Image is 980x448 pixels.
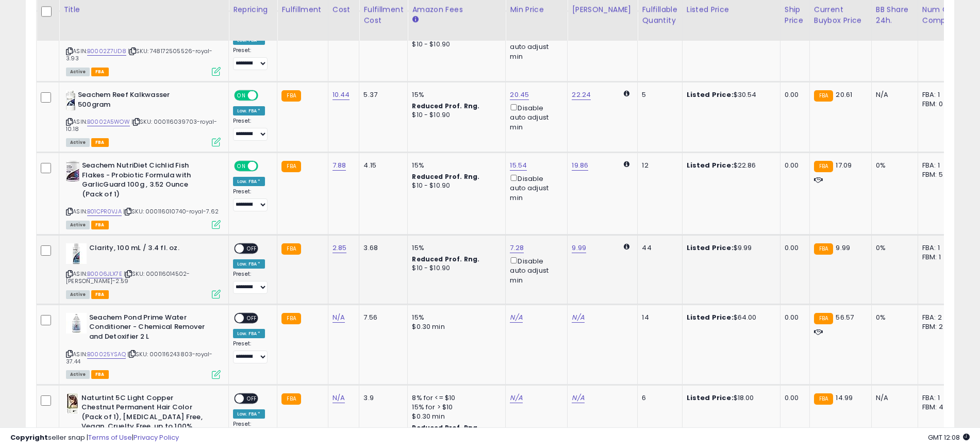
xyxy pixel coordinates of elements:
[233,340,269,363] div: Preset:
[785,161,802,170] div: 0.00
[244,244,260,253] span: OFF
[836,243,850,253] span: 9.99
[510,173,559,203] div: Disable auto adjust min
[510,90,529,100] a: 20.45
[642,313,674,322] div: 14
[66,68,90,76] span: All listings currently available for purchase on Amazon
[91,290,109,299] span: FBA
[66,90,221,145] div: ASIN:
[363,313,400,322] div: 7.56
[876,393,910,403] div: N/A
[91,138,109,147] span: FBA
[876,313,910,322] div: 0%
[66,290,90,299] span: All listings currently available for purchase on Amazon
[66,370,90,379] span: All listings currently available for purchase on Amazon
[333,393,345,403] a: N/A
[922,313,956,322] div: FBA: 2
[89,313,214,344] b: Seachem Pond Prime Water Conditioner - Chemical Remover and Detoxifier 2 L
[87,350,126,359] a: B00025YSAQ
[363,161,400,170] div: 4.15
[91,68,109,76] span: FBA
[642,161,674,170] div: 12
[624,90,629,97] i: Calculated using Dynamic Max Price.
[922,170,956,179] div: FBM: 5
[642,243,674,253] div: 44
[836,90,852,99] span: 20.61
[233,4,273,15] div: Repricing
[510,255,559,285] div: Disable auto adjust min
[687,393,772,403] div: $18.00
[785,4,805,26] div: Ship Price
[87,118,130,126] a: B0002A5WOW
[928,433,970,442] span: 2025-09-10 12:08 GMT
[233,118,269,141] div: Preset:
[510,312,522,323] a: N/A
[233,188,269,211] div: Preset:
[233,106,265,115] div: Low. FBA *
[412,313,497,322] div: 15%
[687,393,734,403] b: Listed Price:
[642,90,674,99] div: 5
[66,161,79,181] img: 51buk2VvA9L._SL40_.jpg
[10,433,48,442] strong: Copyright
[412,322,497,331] div: $0.30 min
[814,313,833,324] small: FBA
[244,313,260,322] span: OFF
[642,4,677,26] div: Fulfillable Quantity
[257,91,273,100] span: OFF
[363,243,400,253] div: 3.68
[687,4,776,15] div: Listed Price
[642,393,674,403] div: 6
[412,255,479,263] b: Reduced Prof. Rng.
[785,243,802,253] div: 0.00
[257,162,273,171] span: OFF
[876,243,910,253] div: 0%
[66,313,87,334] img: 41ccpHFt7dL._SL40_.jpg
[572,393,584,403] a: N/A
[281,4,323,15] div: Fulfillment
[412,111,497,120] div: $10 - $10.90
[10,433,179,443] div: seller snap | |
[836,312,854,322] span: 56.57
[510,102,559,132] div: Disable auto adjust min
[510,243,524,253] a: 7.28
[363,4,403,26] div: Fulfillment Cost
[624,161,629,168] i: Calculated using Dynamic Max Price.
[87,207,122,216] a: B01CPR0VJA
[922,243,956,253] div: FBA: 1
[281,393,301,405] small: FBA
[510,160,527,171] a: 15.54
[66,243,87,264] img: 41ZNG0NXUnL._SL40_.jpg
[412,264,497,273] div: $10 - $10.90
[814,393,833,405] small: FBA
[624,243,629,250] i: Calculated using Dynamic Max Price.
[814,243,833,255] small: FBA
[233,47,269,70] div: Preset:
[66,221,90,229] span: All listings currently available for purchase on Amazon
[814,4,867,26] div: Current Buybox Price
[687,312,734,322] b: Listed Price:
[281,161,301,172] small: FBA
[412,243,497,253] div: 15%
[922,393,956,403] div: FBA: 1
[785,90,802,99] div: 0.00
[836,160,852,170] span: 17.09
[333,90,350,100] a: 10.44
[687,160,734,170] b: Listed Price:
[363,90,400,99] div: 5.37
[281,90,301,102] small: FBA
[922,99,956,109] div: FBM: 0
[814,90,833,102] small: FBA
[88,433,132,442] a: Terms of Use
[63,4,224,15] div: Title
[233,409,265,419] div: Low. FBA *
[87,47,126,56] a: B0002Z7UD8
[233,177,265,186] div: Low. FBA *
[333,312,345,323] a: N/A
[510,31,559,61] div: Disable auto adjust min
[233,271,269,294] div: Preset:
[66,243,221,297] div: ASIN:
[687,90,734,99] b: Listed Price:
[281,243,301,255] small: FBA
[922,161,956,170] div: FBA: 1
